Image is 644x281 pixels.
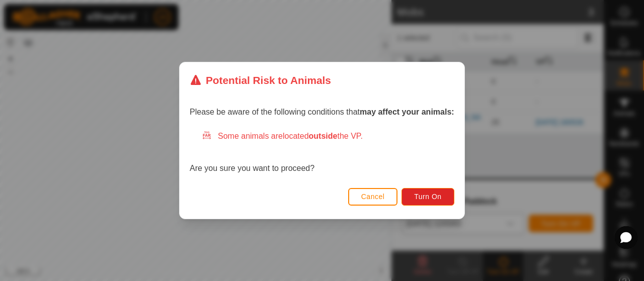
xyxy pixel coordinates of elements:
span: Cancel [361,193,385,201]
span: Please be aware of the following conditions that [190,108,454,116]
span: Turn On [415,193,442,201]
strong: may affect your animals: [360,108,454,116]
div: Potential Risk to Animals [190,72,331,88]
button: Turn On [402,188,454,206]
button: Cancel [348,188,398,206]
div: Are you sure you want to proceed? [190,130,454,174]
strong: outside [309,132,338,140]
span: located the VP. [283,132,363,140]
div: Some animals are [202,130,454,142]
